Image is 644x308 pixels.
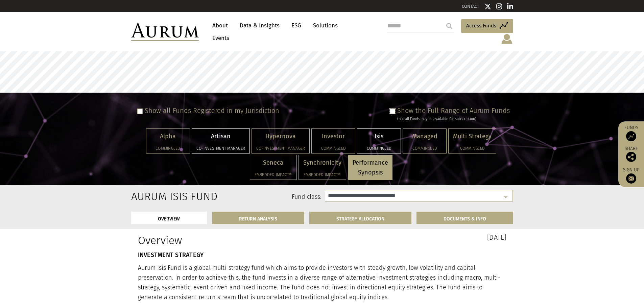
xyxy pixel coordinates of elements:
h5: Commingled [362,146,396,150]
h2: Aurum Isis Fund [131,190,186,203]
a: Funds [622,125,641,141]
h5: Embedded Impact® [303,173,341,177]
h3: [DATE] [327,234,506,241]
p: Synchronicity [303,158,341,168]
h5: Embedded Impact® [255,173,292,177]
img: Sign up to our newsletter [626,173,636,184]
a: Events [209,32,229,44]
p: Hypernova [256,132,305,141]
h5: Commingled [316,146,351,150]
a: ESG [288,19,305,32]
h5: Commingled [453,146,492,150]
p: Alpha [151,132,185,141]
p: Seneca [255,158,292,168]
img: Instagram icon [496,3,502,10]
a: RETURN ANALYSIS [212,212,304,224]
a: Sign up [622,167,641,184]
h5: Commingled [151,146,185,150]
img: Linkedin icon [507,3,513,10]
img: Share this post [626,152,636,162]
p: Performance Synopsis [353,158,388,177]
p: Artisan [196,132,245,141]
img: Twitter icon [484,3,491,10]
div: (not all Funds may be available for subscription) [397,116,510,122]
img: account-icon.svg [501,33,513,45]
a: DOCUMENTS & INFO [416,212,513,224]
img: Access Funds [626,131,636,141]
h5: Co-investment Manager [256,146,305,150]
input: Submit [443,19,456,33]
h5: Co-investment Manager [196,146,245,150]
a: Solutions [310,19,341,32]
p: Managed [407,132,442,141]
h1: Overview [138,234,317,247]
p: Multi Strategy [453,132,492,141]
strong: INVESTMENT STRATEGY [138,251,204,259]
label: Show all Funds Registered in my Jurisdiction [145,106,279,115]
a: Access Funds [461,19,513,33]
label: Fund class: [196,193,322,202]
p: Aurum Isis Fund is a global multi-strategy fund which aims to provide investors with steady growt... [138,263,506,302]
a: About [209,19,231,32]
label: Show the Full Range of Aurum Funds [397,106,510,115]
p: Investor [316,132,351,141]
a: STRATEGY ALLOCATION [309,212,411,224]
a: CONTACT [462,4,479,9]
img: Aurum [131,23,199,41]
a: Data & Insights [236,19,283,32]
span: Access Funds [466,22,496,30]
p: Isis [362,132,396,141]
div: Share [622,146,641,162]
h5: Commingled [407,146,442,150]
